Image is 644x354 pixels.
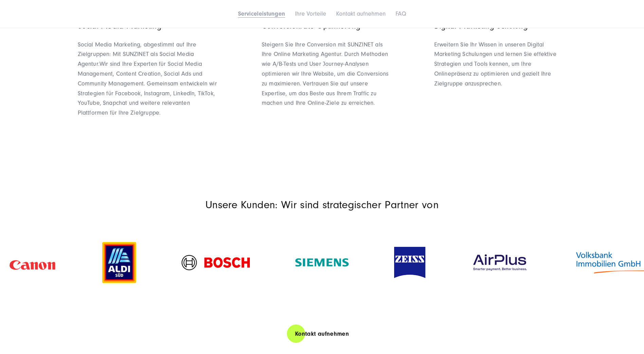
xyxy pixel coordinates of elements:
p: Steigern Sie Ihre Conversion mit SUNZINET als Ihre Online Marketing Agentur. Durch Methoden wie A... [262,40,394,109]
p: Erweitern Sie Ihr Wissen in unseren Digital Marketing Schulungen und lernen Sie effektive Strateg... [434,40,567,89]
a: Serviceleistungen [238,10,285,17]
span: Social Media Marketing, abgestimmt auf Ihre Zielgruppen: Mit SUNZINET als Social Media Agentur. [78,41,197,68]
img: Kundenlogo der Digitalagentur SUNZINET - Bosch Logo [182,255,250,270]
p: Unsere Kunden: Wir sind strategischer Partner von [78,198,567,211]
img: Kundenlogo Zeiss Blau und Weiss- Digitalagentur SUNZINET [394,247,425,278]
a: Kontakt aufnehmen [287,324,357,343]
img: Kundenlogo Canon rot - Digitalagentur SUNZINET [8,250,57,275]
img: AirPlus Logo [471,253,529,272]
img: Kundenlogo Siemens AG Grün - Digitalagentur SUNZINET-svg [295,258,349,267]
a: FAQ [395,10,406,17]
img: Aldi-sued-Kunde-Logo-digital-agentur-SUNZINET [102,242,136,283]
a: Ihre Vorteile [295,10,326,17]
p: Wir sind Ihre Experten für Social Media Management, Content Creation, Social Ads und Community Ma... [78,40,222,118]
a: Kontakt aufnehmen [336,10,386,17]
